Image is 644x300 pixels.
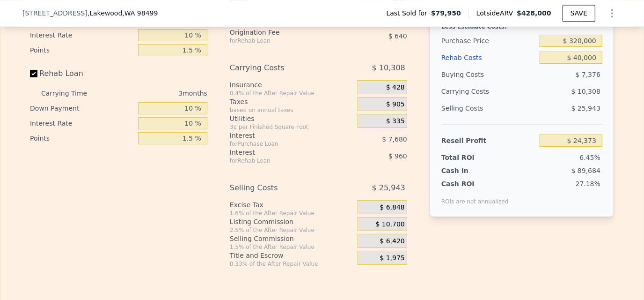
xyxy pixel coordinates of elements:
span: $ 25,943 [571,105,600,112]
span: $ 10,308 [372,60,405,76]
div: Down Payment [30,101,134,116]
div: Points [30,131,134,146]
div: Origination Fee [230,28,334,37]
span: $79,950 [431,8,461,18]
span: $ 640 [388,32,407,40]
span: $ 6,420 [380,237,404,246]
button: SAVE [563,5,595,22]
div: Taxes [230,97,354,106]
div: Buying Costs [441,66,536,83]
span: $ 10,700 [376,220,405,229]
div: 3 months [106,86,207,101]
span: $ 1,975 [380,254,404,262]
div: for Rehab Loan [230,37,334,45]
div: for Purchase Loan [230,140,334,148]
div: Selling Costs [230,180,334,196]
span: $ 7,376 [576,71,600,78]
span: 27.18% [576,180,600,187]
div: 0.4% of the After Repair Value [230,90,354,97]
div: Selling Costs [441,100,536,117]
div: Total ROI [441,153,500,162]
div: Insurance [230,80,354,90]
span: $ 89,684 [571,167,600,174]
div: Cash In [441,166,500,175]
div: Title and Escrow [230,251,354,260]
div: Resell Profit [441,132,536,149]
span: $ 6,848 [380,203,404,212]
div: Selling Commission [230,234,354,243]
div: Carrying Costs [441,83,500,100]
div: Interest [230,131,334,140]
div: for Rehab Loan [230,157,334,165]
div: Carrying Time [41,86,102,101]
span: 6.45% [580,154,600,161]
span: , Lakewood [88,8,158,18]
input: Rehab Loan [30,70,37,77]
div: Interest [230,148,334,157]
span: Last Sold for [386,8,431,18]
div: Carrying Costs [230,60,334,76]
div: Points [30,43,134,58]
span: $ 905 [386,100,405,109]
div: Interest Rate [30,116,134,131]
div: Cash ROI [441,179,509,188]
span: $428,000 [517,9,551,17]
span: $ 428 [386,83,405,92]
span: $ 25,943 [372,180,405,196]
span: , WA 98499 [122,9,158,17]
span: $ 335 [386,117,405,126]
div: Listing Commission [230,217,354,226]
span: [STREET_ADDRESS] [22,8,88,18]
span: Lotside ARV [476,8,517,18]
span: $ 7,680 [382,135,407,143]
div: 2.5% of the After Repair Value [230,226,354,234]
div: 1.5% of the After Repair Value [230,243,354,251]
div: Utilities [230,114,354,123]
label: Rehab Loan [30,65,134,82]
div: Interest Rate [30,28,134,43]
div: Excise Tax [230,200,354,210]
div: 1.6% of the After Repair Value [230,210,354,217]
div: 3¢ per Finished Square Foot [230,123,354,131]
span: $ 960 [388,152,407,160]
div: Purchase Price [441,32,536,49]
button: Show Options [603,4,622,22]
div: ROIs are not annualized [441,188,509,205]
div: 0.33% of the After Repair Value [230,260,354,268]
div: Rehab Costs [441,49,536,66]
div: based on annual taxes [230,106,354,114]
span: $ 10,308 [571,88,600,95]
